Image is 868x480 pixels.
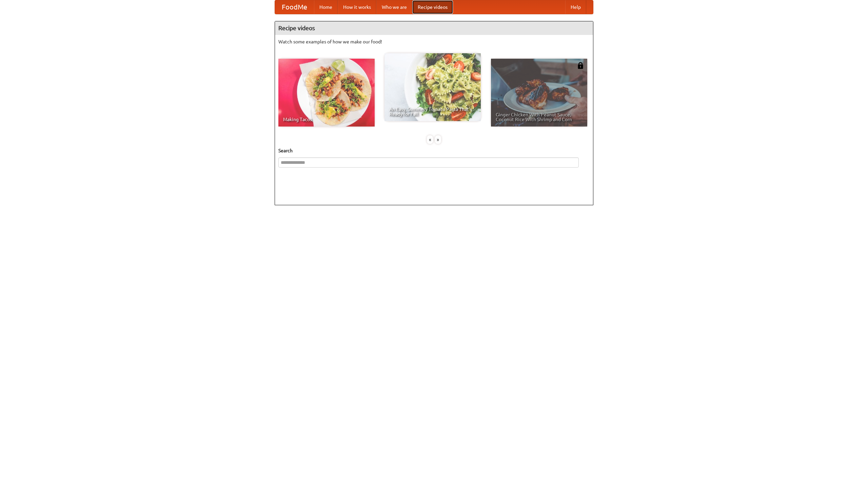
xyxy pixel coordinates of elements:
h4: Recipe videos [275,21,593,35]
a: Making Tacos [278,59,375,127]
a: Help [565,0,586,14]
div: « [427,135,433,144]
a: Who we are [376,0,412,14]
span: An Easy, Summery Tomato Pasta That's Ready for Fall [389,107,476,116]
p: Watch some examples of how we make our food! [278,38,590,45]
a: How it works [338,0,376,14]
a: FoodMe [275,0,314,14]
a: Home [314,0,338,14]
h5: Search [278,147,590,154]
img: 483408.png [577,62,584,69]
a: An Easy, Summery Tomato Pasta That's Ready for Fall [384,53,481,121]
a: Recipe videos [412,0,453,14]
span: Making Tacos [283,117,370,122]
div: » [435,135,441,144]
